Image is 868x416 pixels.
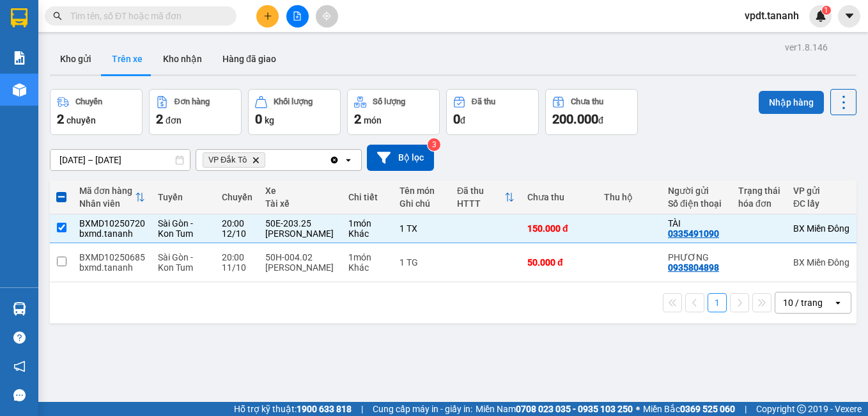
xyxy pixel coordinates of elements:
[212,44,286,74] button: Hàng đã giao
[149,89,242,135] button: Đơn hàng2đơn
[636,406,640,412] span: ⚪️
[158,218,193,239] span: Sài Gòn - Kon Tum
[668,228,719,239] div: 0335491090
[274,97,313,106] div: Khối lượng
[348,228,387,239] div: Khác
[79,252,145,262] div: BXMD10250685
[13,360,26,372] span: notification
[552,111,598,127] span: 200.000
[11,8,27,28] img: logo-vxr
[527,257,591,268] div: 50.000 đ
[745,402,747,416] span: |
[102,44,153,74] button: Trên xe
[13,389,26,401] span: message
[316,5,338,28] button: aim
[153,44,212,74] button: Kho nhận
[759,91,824,114] button: Nhập hàng
[79,262,145,273] div: bxmd.tananh
[598,115,603,125] span: đ
[222,218,252,228] div: 20:00
[265,228,336,239] div: [PERSON_NAME]
[668,198,725,209] div: Số điện thoại
[265,218,336,228] div: 50E-203.25
[680,404,735,414] strong: 0369 525 060
[545,89,638,135] button: Chưa thu200.000đ
[268,154,269,166] input: Selected VP Đắk Tô.
[208,155,247,165] span: VP Đắk Tô
[527,223,591,234] div: 150.000 đ
[222,262,252,273] div: 11/10
[158,192,209,202] div: Tuyến
[13,332,26,344] span: question-circle
[793,186,866,196] div: VP gửi
[785,40,828,54] div: ver 1.8.146
[293,12,302,20] span: file-add
[348,218,387,228] div: 1 món
[79,218,145,228] div: BXMD10250720
[297,404,352,414] strong: 1900 633 818
[361,402,363,416] span: |
[738,198,780,209] div: hóa đơn
[399,223,444,234] div: 1 TX
[343,155,353,165] svg: open
[824,6,828,15] span: 1
[527,192,591,202] div: Chưa thu
[399,186,444,196] div: Tên món
[668,252,725,262] div: PHƯƠNG
[844,10,855,22] span: caret-down
[399,257,444,268] div: 1 TG
[256,5,279,28] button: plus
[79,186,135,196] div: Mã đơn hàng
[783,296,823,309] div: 10 / trang
[348,262,387,273] div: Khác
[265,262,336,273] div: [PERSON_NAME]
[263,12,272,20] span: plus
[734,8,809,24] span: vpdt.tananh
[255,111,262,127] span: 0
[13,83,26,97] img: warehouse-icon
[66,115,96,125] span: chuyến
[13,302,26,316] img: warehouse-icon
[329,155,339,165] svg: Clear all
[453,111,460,127] span: 0
[838,5,860,28] button: caret-down
[156,111,163,127] span: 2
[451,180,521,214] th: Toggle SortBy
[571,97,603,106] div: Chưa thu
[348,252,387,262] div: 1 món
[50,44,102,74] button: Kho gửi
[516,404,633,414] strong: 0708 023 035 - 0935 103 250
[70,9,221,23] input: Tìm tên, số ĐT hoặc mã đơn
[73,180,151,214] th: Toggle SortBy
[265,252,336,262] div: 50H-004.02
[668,262,719,273] div: 0935804898
[399,198,444,209] div: Ghi chú
[643,402,735,416] span: Miền Bắc
[234,402,352,416] span: Hỗ trợ kỹ thuật:
[222,228,252,239] div: 12/10
[265,115,274,125] span: kg
[222,192,252,202] div: Chuyến
[166,115,182,125] span: đơn
[446,89,539,135] button: Đã thu0đ
[738,186,780,196] div: Trạng thái
[50,89,143,135] button: Chuyến2chuyến
[428,138,440,151] sup: 3
[203,152,265,168] span: VP Đắk Tô, close by backspace
[348,192,387,202] div: Chi tiết
[457,198,504,209] div: HTTT
[364,115,382,125] span: món
[668,186,725,196] div: Người gửi
[265,198,336,209] div: Tài xế
[367,145,434,171] button: Bộ lọc
[347,89,440,135] button: Số lượng2món
[53,12,62,20] span: search
[797,404,806,413] span: copyright
[252,156,260,164] svg: Delete
[79,228,145,239] div: bxmd.tananh
[472,97,495,106] div: Đã thu
[57,111,64,127] span: 2
[373,402,472,416] span: Cung cấp máy in - giấy in:
[222,252,252,262] div: 20:00
[322,12,331,20] span: aim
